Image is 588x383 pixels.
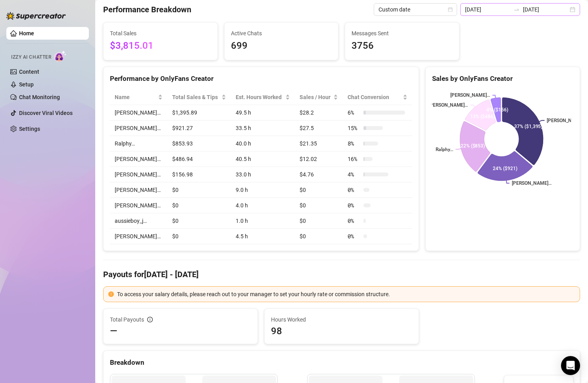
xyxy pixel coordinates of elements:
[547,118,587,123] text: [PERSON_NAME]…
[11,54,51,61] span: Izzy AI Chatter
[561,356,580,375] div: Open Intercom Messenger
[295,151,343,167] td: $12.02
[348,201,360,210] span: 0 %
[110,136,167,151] td: Ralphy…
[231,29,332,38] span: Active Chats
[110,90,167,105] th: Name
[110,151,167,167] td: [PERSON_NAME]…
[348,124,360,132] span: 15 %
[103,269,580,280] h4: Payouts for [DATE] - [DATE]
[54,50,67,62] img: AI Chatter
[167,151,231,167] td: $486.94
[348,216,360,225] span: 0 %
[231,136,295,151] td: 40.0 h
[110,198,167,213] td: [PERSON_NAME]…
[379,4,452,15] span: Custom date
[231,229,295,244] td: 4.5 h
[167,121,231,136] td: $921.27
[295,213,343,229] td: $0
[19,110,73,116] a: Discover Viral Videos
[110,213,167,229] td: aussieboy_j…
[348,186,360,194] span: 0 %
[115,93,156,101] span: Name
[295,229,343,244] td: $0
[523,5,568,14] input: End date
[103,4,191,15] h4: Performance Breakdown
[348,93,401,101] span: Chat Conversion
[110,29,211,38] span: Total Sales
[448,7,453,12] span: calendar
[110,315,144,324] span: Total Payouts
[513,6,520,13] span: swap-right
[429,102,468,108] text: [PERSON_NAME]…
[19,126,40,132] a: Settings
[295,198,343,213] td: $0
[436,147,453,152] text: Ralphy…
[465,5,510,14] input: Start date
[295,121,343,136] td: $27.5
[108,291,114,297] span: exclamation-circle
[295,182,343,198] td: $0
[450,92,490,98] text: [PERSON_NAME]…
[110,357,573,368] div: Breakdown
[110,167,167,182] td: [PERSON_NAME]…
[231,167,295,182] td: 33.0 h
[231,38,332,54] span: 699
[167,213,231,229] td: $0
[231,121,295,136] td: 33.5 h
[167,229,231,244] td: $0
[348,108,360,117] span: 6 %
[295,105,343,121] td: $28.2
[167,105,231,121] td: $1,395.89
[167,90,231,105] th: Total Sales & Tips
[110,229,167,244] td: [PERSON_NAME]…
[348,155,360,163] span: 16 %
[271,325,412,337] span: 98
[512,180,551,186] text: [PERSON_NAME]…
[19,69,39,75] a: Content
[231,213,295,229] td: 1.0 h
[172,93,220,101] span: Total Sales & Tips
[19,30,34,36] a: Home
[432,73,573,84] div: Sales by OnlyFans Creator
[6,12,66,20] img: logo-BBDzfeDw.svg
[348,139,360,148] span: 8 %
[352,38,453,54] span: 3756
[300,93,332,101] span: Sales / Hour
[231,198,295,213] td: 4.0 h
[231,182,295,198] td: 9.0 h
[19,81,34,88] a: Setup
[167,136,231,151] td: $853.93
[117,290,575,299] div: To access your salary details, please reach out to your manager to set your hourly rate or commis...
[167,167,231,182] td: $156.98
[110,121,167,136] td: [PERSON_NAME]…
[110,38,211,54] span: $3,815.01
[110,73,412,84] div: Performance by OnlyFans Creator
[110,105,167,121] td: [PERSON_NAME]…
[236,93,284,101] div: Est. Hours Worked
[295,136,343,151] td: $21.35
[231,105,295,121] td: 49.5 h
[343,90,412,105] th: Chat Conversion
[231,151,295,167] td: 40.5 h
[295,90,343,105] th: Sales / Hour
[19,94,60,100] a: Chat Monitoring
[352,29,453,38] span: Messages Sent
[167,182,231,198] td: $0
[110,325,117,337] span: —
[348,232,360,241] span: 0 %
[110,182,167,198] td: [PERSON_NAME]…
[167,198,231,213] td: $0
[513,6,520,13] span: to
[348,170,360,179] span: 4 %
[295,167,343,182] td: $4.76
[147,317,153,322] span: info-circle
[271,315,412,324] span: Hours Worked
